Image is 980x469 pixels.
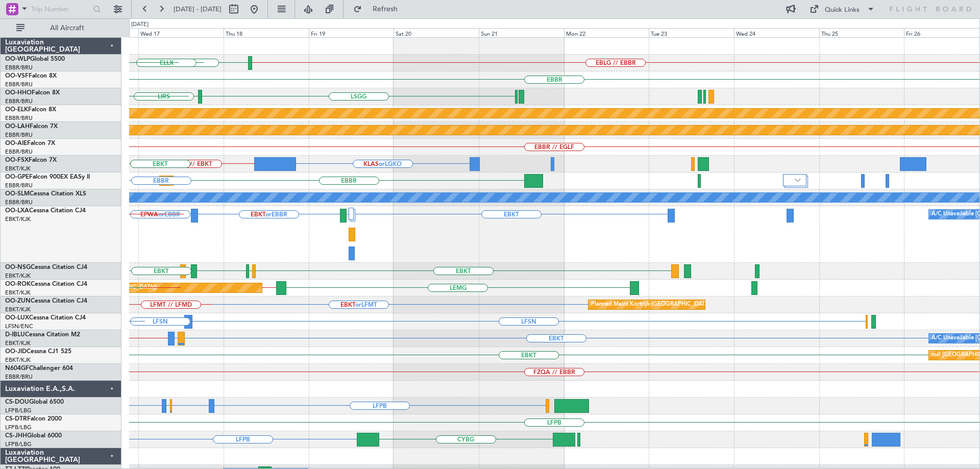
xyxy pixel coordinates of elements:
a: OO-WLPGlobal 5500 [5,56,65,62]
div: Thu 25 [819,28,904,37]
a: OO-JIDCessna CJ1 525 [5,349,71,355]
a: LFPB/LBG [5,440,32,448]
div: Wed 24 [734,28,819,37]
a: EBKT/KJK [5,339,31,347]
a: OO-HHOFalcon 8X [5,90,60,96]
a: EBBR/BRU [5,148,33,156]
a: EBBR/BRU [5,373,33,381]
a: LFPB/LBG [5,424,32,431]
div: Wed 17 [138,28,224,37]
div: Mon 22 [564,28,649,37]
a: OO-LXACessna Citation CJ4 [5,208,86,214]
span: OO-ROK [5,281,31,287]
a: CS-DOUGlobal 6500 [5,399,64,405]
span: D-IBLU [5,332,25,338]
a: OO-NSGCessna Citation CJ4 [5,264,87,270]
a: EBKT/KJK [5,165,31,172]
a: EBKT/KJK [5,356,31,364]
a: LFSN/ENC [5,323,33,330]
span: CS-JHH [5,433,27,439]
div: [DATE] [131,20,149,29]
a: OO-VSFFalcon 8X [5,73,57,79]
a: OO-ZUNCessna Citation CJ4 [5,298,87,304]
a: OO-FSXFalcon 7X [5,157,57,163]
button: Refresh [349,1,410,17]
div: Sun 21 [479,28,564,37]
span: OO-AIE [5,140,27,146]
a: EBBR/BRU [5,97,33,105]
span: OO-SLM [5,191,30,197]
div: Fri 19 [309,28,394,37]
span: OO-LXA [5,208,29,214]
span: CS-DOU [5,399,29,405]
a: LFPB/LBG [5,407,32,414]
a: EBBR/BRU [5,114,33,122]
div: Quick Links [825,5,860,15]
a: CS-JHHGlobal 6000 [5,433,62,439]
a: N604GFChallenger 604 [5,365,73,372]
button: All Aircraft [11,20,111,36]
span: OO-ZUN [5,298,31,304]
button: Quick Links [804,1,880,17]
a: EBBR/BRU [5,64,33,71]
div: Planned Maint [GEOGRAPHIC_DATA] ([GEOGRAPHIC_DATA] National) [162,173,347,188]
input: Trip Number [31,2,90,17]
span: [DATE] - [DATE] [174,5,222,14]
span: OO-VSF [5,73,29,79]
a: OO-AIEFalcon 7X [5,140,55,146]
a: OO-ROKCessna Citation CJ4 [5,281,87,287]
span: Refresh [364,6,407,13]
a: EBKT/KJK [5,215,31,223]
span: OO-LUX [5,315,29,321]
span: OO-JID [5,349,27,355]
a: OO-LUXCessna Citation CJ4 [5,315,86,321]
a: EBKT/KJK [5,272,31,280]
a: OO-ELKFalcon 8X [5,107,56,113]
a: CS-DTRFalcon 2000 [5,416,62,422]
span: OO-ELK [5,107,28,113]
a: EBBR/BRU [5,199,33,206]
span: N604GF [5,365,29,372]
a: EBKT/KJK [5,306,31,313]
span: All Aircraft [27,24,108,32]
span: OO-FSX [5,157,29,163]
a: EBBR/BRU [5,182,33,189]
span: OO-LAH [5,124,30,130]
span: CS-DTR [5,416,27,422]
div: Planned Maint Kortrijk-[GEOGRAPHIC_DATA] [591,297,710,312]
a: OO-GPEFalcon 900EX EASy II [5,174,90,180]
div: Thu 18 [224,28,309,37]
div: Sat 20 [394,28,479,37]
div: Tue 23 [649,28,734,37]
a: EBKT/KJK [5,289,31,297]
a: EBBR/BRU [5,81,33,88]
span: OO-WLP [5,56,30,62]
a: EBBR/BRU [5,131,33,139]
span: OO-GPE [5,174,29,180]
a: D-IBLUCessna Citation M2 [5,332,80,338]
span: OO-NSG [5,264,31,270]
span: OO-HHO [5,90,32,96]
img: arrow-gray.svg [795,178,801,182]
a: OO-LAHFalcon 7X [5,124,58,130]
a: OO-SLMCessna Citation XLS [5,191,86,197]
